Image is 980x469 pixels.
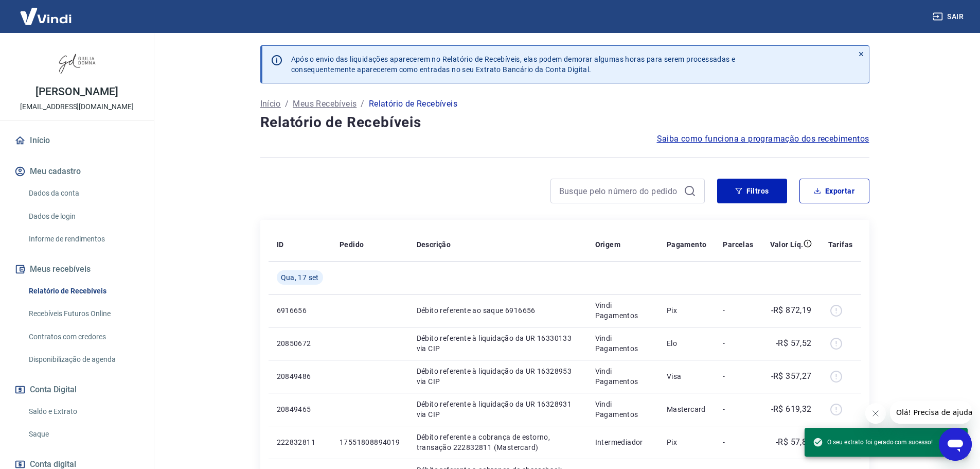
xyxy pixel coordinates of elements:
[723,437,753,447] p: -
[25,183,141,204] a: Dados da conta
[25,229,141,250] a: Informe de rendimentos
[417,239,451,250] p: Descrição
[12,160,141,183] button: Meu cadastro
[717,179,787,203] button: Filtros
[931,7,968,26] button: Sair
[667,371,707,381] p: Visa
[12,129,141,152] a: Início
[417,366,579,387] p: Débito referente à liquidação da UR 16328953 via CIP
[20,101,134,112] p: [EMAIL_ADDRESS][DOMAIN_NAME]
[770,239,804,250] p: Valor Líq.
[277,437,323,447] p: 222832811
[595,437,650,447] p: Intermediador
[939,428,972,461] iframe: Botão para abrir a janela de mensagens
[25,424,141,445] a: Saque
[667,404,707,414] p: Mastercard
[776,436,812,448] p: -R$ 57,80
[35,86,118,97] p: [PERSON_NAME]
[723,371,753,381] p: -
[25,401,141,422] a: Saldo e Extrato
[293,98,357,110] a: Meus Recebíveis
[559,183,680,199] input: Busque pelo número do pedido
[595,333,650,354] p: Vindi Pagamentos
[417,432,579,453] p: Débito referente a cobrança de estorno, transação 222832811 (Mastercard)
[25,349,141,370] a: Disponibilização de agenda
[277,305,323,316] p: 6916656
[260,98,281,110] a: Início
[277,404,323,414] p: 20849465
[667,338,707,349] p: Elo
[667,437,707,447] p: Pix
[12,258,141,281] button: Meus recebíveis
[417,333,579,354] p: Débito referente à liquidação da UR 16330133 via CIP
[277,338,323,349] p: 20850672
[25,206,141,227] a: Dados de login
[595,366,650,387] p: Vindi Pagamentos
[417,305,579,316] p: Débito referente ao saque 6916656
[776,337,812,350] p: -R$ 57,52
[277,371,323,381] p: 20849486
[6,7,86,15] span: Olá! Precisa de ajuda?
[771,403,812,415] p: -R$ 619,32
[723,404,753,414] p: -
[828,239,853,250] p: Tarifas
[417,399,579,420] p: Débito referente à liquidação da UR 16328931 via CIP
[799,179,869,203] button: Exportar
[361,98,364,110] p: /
[723,305,753,316] p: -
[12,378,141,401] button: Conta Digital
[723,239,753,250] p: Parcelas
[771,370,812,383] p: -R$ 357,27
[667,305,707,316] p: Pix
[340,239,364,250] p: Pedido
[890,401,972,424] iframe: Mensagem da empresa
[285,98,289,110] p: /
[657,133,869,145] a: Saiba como funciona a programação dos recebimentos
[667,239,707,250] p: Pagamento
[260,112,869,133] h4: Relatório de Recebíveis
[369,98,457,110] p: Relatório de Recebíveis
[340,437,400,447] p: 17551808894019
[277,239,284,250] p: ID
[595,399,650,420] p: Vindi Pagamentos
[25,326,141,348] a: Contratos com credores
[723,338,753,349] p: -
[865,403,886,424] iframe: Fechar mensagem
[25,303,141,324] a: Recebíveis Futuros Online
[813,437,933,447] span: O seu extrato foi gerado com sucesso!
[25,281,141,302] a: Relatório de Recebíveis
[595,239,620,250] p: Origem
[281,272,319,283] span: Qua, 17 set
[291,54,736,75] p: Após o envio das liquidações aparecerem no Relatório de Recebíveis, elas podem demorar algumas ho...
[771,304,812,317] p: -R$ 872,19
[57,41,98,82] img: 11efcaa0-b592-4158-bf44-3e3a1f4dab66.jpeg
[595,300,650,321] p: Vindi Pagamentos
[12,1,79,32] img: Vindi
